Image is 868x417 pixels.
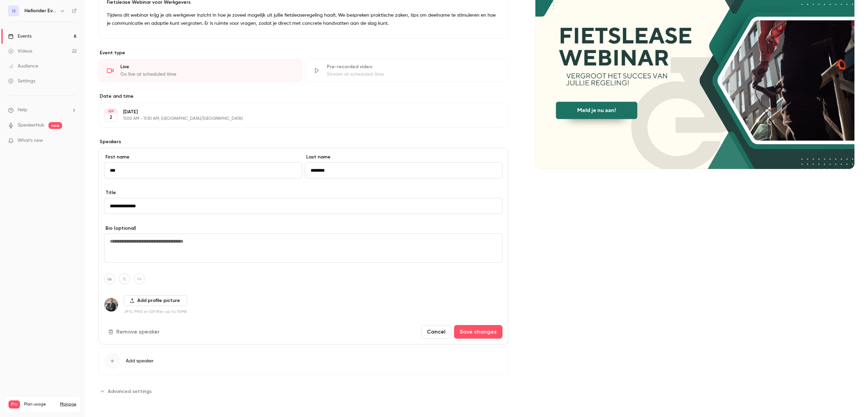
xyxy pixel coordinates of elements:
button: Remove speaker [104,325,165,339]
div: Events [8,33,32,40]
label: First name [104,154,302,160]
label: Title [104,189,502,196]
span: Help [18,107,27,114]
div: Pre-recorded videoStream at scheduled time [305,59,509,82]
p: Event type [98,50,508,56]
label: Last name [305,154,503,160]
button: Add profile picture [124,295,187,306]
span: Pro [8,400,20,409]
label: Date and time [98,93,508,100]
div: Videos [8,48,32,55]
a: SpeakerHub [18,122,44,129]
div: LiveGo live at scheduled time [98,59,302,82]
p: Tijdens dit webinar krijg je als werkgever inzicht in hoe je zoveel mogelijk uit jullie fietsleas... [107,11,500,27]
a: Manage [60,402,76,407]
span: H [12,7,15,15]
div: Go live at scheduled time [120,71,294,78]
h6: Hellorider Events [24,7,57,14]
span: new [48,122,62,129]
div: Settings [8,78,35,84]
button: Advanced settings [98,386,156,397]
div: Pre-recorded video [327,63,500,70]
span: Plan usage [24,402,56,407]
p: 2 [110,114,112,121]
span: Advanced settings [108,388,152,395]
button: Save changes [454,325,502,339]
button: Add speaker [98,347,508,375]
label: Speakers [98,138,508,145]
section: Advanced settings [98,386,508,397]
img: Jan Hofstede [104,298,118,311]
p: 11:00 AM - 11:30 AM, [GEOGRAPHIC_DATA]/[GEOGRAPHIC_DATA] [123,116,472,121]
p: [DATE] [123,109,472,115]
span: Add speaker [126,358,154,364]
div: SEP [105,109,117,114]
span: What's new [18,137,43,144]
button: Cancel [421,325,451,339]
div: Audience [8,63,38,70]
div: Stream at scheduled time [327,71,500,78]
label: Bio (optional) [104,225,502,232]
p: JPG, PNG or GIF files up to 10MB [124,309,187,314]
li: help-dropdown-opener [8,107,77,114]
div: Live [120,63,294,70]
